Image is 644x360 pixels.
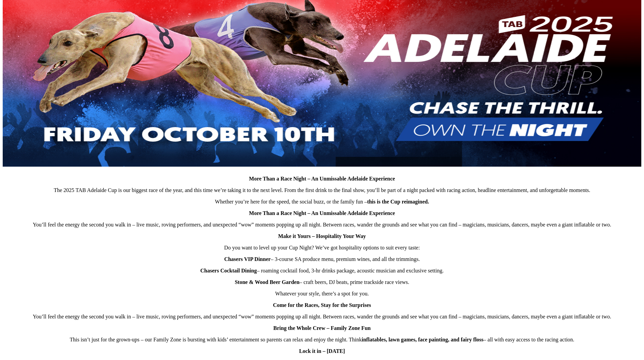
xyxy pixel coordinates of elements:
strong: inflatables, lawn games, face painting, and fairy floss [362,337,483,342]
strong: Lock it in – [DATE] [299,348,345,354]
p: This isn’t just for the grown-ups – our Family Zone is bursting with kids’ entertainment so paren... [3,337,641,343]
p: – roaming cocktail food, 3-hr drinks package, acoustic musician and exclusive setting. [3,268,641,274]
strong: More Than a Race Night – An Unmissable Adelaide Experience [249,210,395,216]
p: You’ll feel the energy the second you walk in – live music, roving performers, and unexpected “wo... [3,314,641,320]
strong: More Than a Race Night – An Unmissable Adelaide Experience [249,176,395,182]
strong: Make it Yours – Hospitality Your Way [278,233,366,239]
strong: Come for the Races, Stay for the Surprises [273,302,371,308]
p: – 3-course SA produce menu, premium wines, and all the trimmings. [3,256,641,262]
strong: Chasers Cocktail Dining [200,268,257,273]
strong: Stone & Wood Beer Garden [235,279,299,285]
p: Whatever your style, there’s a spot for you. [3,291,641,297]
strong: this is the Cup reimagined. [367,199,429,205]
p: Whether you’re here for the speed, the social buzz, or the family fun – [3,199,641,205]
strong: Bring the Whole Crew – Family Zone Fun [273,325,371,331]
p: You’ll feel the energy the second you walk in – live music, roving performers, and unexpected “wo... [3,222,641,228]
p: The 2025 TAB Adelaide Cup is our biggest race of the year, and this time we’re taking it to the n... [3,187,641,193]
strong: Chasers VIP Dinner [224,256,271,262]
p: Do you want to level up your Cup Night? We’ve got hospitality options to suit every taste: [3,245,641,251]
p: – craft beers, DJ beats, prime trackside race views. [3,279,641,285]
